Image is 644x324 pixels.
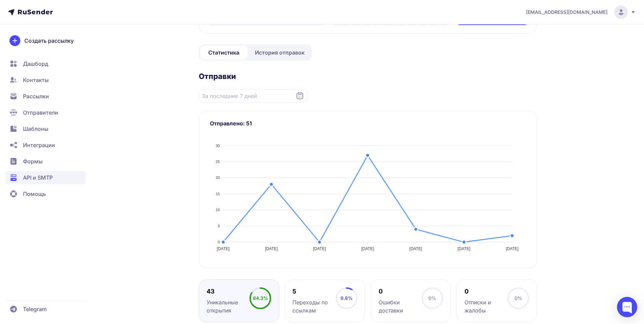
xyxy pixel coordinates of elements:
tspan: 30 [216,144,220,148]
span: Формы [23,157,43,165]
span: Отправители [23,108,58,117]
tspan: 25 [216,160,220,164]
div: 0 [379,287,422,296]
tspan: 10 [216,208,220,212]
span: API и SMTP [23,174,53,182]
span: [EMAIL_ADDRESS][DOMAIN_NAME] [526,9,607,16]
div: Ошибки доставки [379,298,422,315]
span: История отправок [255,48,305,57]
div: Переходы по ссылкам [292,298,335,315]
span: Telegram [23,305,47,313]
span: Дашборд [23,60,48,68]
tspan: 15 [216,192,220,196]
tspan: [DATE] [313,246,326,251]
div: Уникальные открытия [207,298,249,315]
span: Контакты [23,76,49,84]
span: 9.8% [340,295,353,301]
input: Datepicker input [199,89,308,103]
h3: Отправлено: 51 [210,119,526,127]
span: Помощь [23,190,46,198]
tspan: [DATE] [217,246,230,251]
span: Статистика [208,48,239,57]
tspan: [DATE] [409,246,422,251]
tspan: [DATE] [265,246,278,251]
h2: Отправки [199,72,537,81]
div: Отписки и жалобы [464,298,507,315]
div: 43 [207,287,249,296]
span: 0% [515,295,522,301]
span: Создать рассылку [24,37,74,45]
tspan: [DATE] [457,246,470,251]
div: 5 [292,287,335,296]
span: Рассылки [23,92,49,100]
tspan: 20 [216,176,220,180]
a: Telegram [5,302,86,316]
tspan: 5 [218,224,220,228]
tspan: 0 [218,240,220,244]
a: История отправок [249,46,311,59]
a: Статистика [200,46,247,59]
span: Интеграции [23,141,55,149]
span: 84.3% [253,295,268,301]
div: 0 [464,287,507,296]
tspan: [DATE] [505,246,518,251]
span: Шаблоны [23,125,48,133]
span: 0% [428,295,436,301]
tspan: [DATE] [361,246,374,251]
